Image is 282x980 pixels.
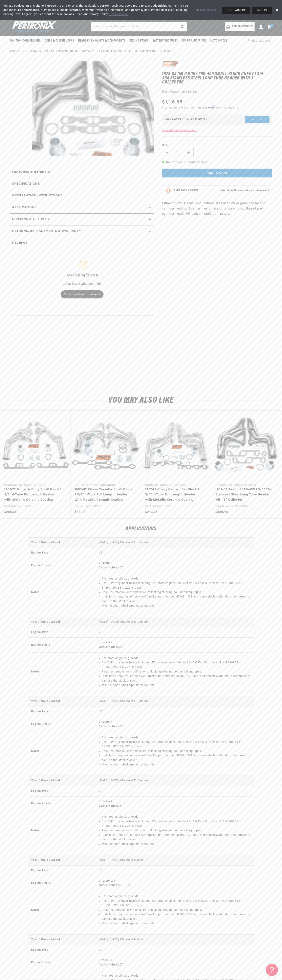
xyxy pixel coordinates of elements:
[99,646,118,649] strong: Cubic Inches:
[21,49,172,53] a: 1978-88 GM G Body 265-400 Small Block Chevy 1 3/4" 304 Stainless Steel Long Tube Header with 3" C...
[28,707,96,717] th: Engine Type
[99,959,108,962] strong: Liters:
[208,36,229,46] summary: Motorcycle
[96,627,254,637] td: V8
[10,36,43,46] summary: Ignition Conversions
[61,290,104,298] button: Be the first to write a review!
[28,696,96,707] th: Year / Make / Model
[28,786,96,796] th: Engine Type
[96,717,254,732] td: 5.7 350
[102,842,251,847] li: Must use non-shell type motor mounts.
[165,118,207,121] div: Does This part fit My vehicle?
[102,912,251,922] li: Installation requires left side A/C bracket part number H7608. 1979 and later vehicles with short...
[174,189,269,193] button: EMISSIONS CODEWhat does this emissions code mean?
[10,20,57,34] img: Pertronix
[96,776,254,786] td: [DATE]-[DATE] Chevrolet El Camino
[99,725,118,728] strong: Cubic Inches:
[96,617,254,627] td: [DATE]-[DATE] Chevrolet El Camino
[4,487,63,503] a: 1967-72 Mopar A Body Small Block 1 5/8" 4-Tube Full Length Header with Metallic Ceramic Coating
[96,786,254,796] td: V8
[102,763,251,767] li: Must use non-shell type motor mounts.
[28,732,96,771] th: Notes
[28,653,96,691] th: Notes
[176,107,181,109] span: $70
[28,855,96,865] th: Year / Make / Model
[225,22,255,31] a: Add my vehicle
[162,99,182,106] span: $1,116.65
[127,36,150,46] summary: Engine Swaps
[245,116,269,123] button: Verify
[28,638,96,653] th: Engine Size(s)
[96,797,254,811] td: 4.4 267
[102,740,251,749] li: Fits D-Port cylinder heads including ZZ4 crate engines. Will Not fit GM Fast Burn head PN 1930095...
[165,188,172,194] img: Emissions code
[162,72,272,84] h1: 1978-88 GM G Body 265-400 Small Block Chevy 1 3/4" 304 Stainless Steel Long Tube Header with 3" C...
[10,166,154,178] summary: Features & Benefits
[96,955,254,970] td: 4.4 267
[75,487,133,503] a: 1963-82 Chevy Corvette Small Block 1 5/8" 4-Tube Full Length Header with Metallic Ceramic Coating
[96,696,254,707] td: [DATE]-[DATE] Chevrolet El Camino
[222,7,250,14] button: DON'T ACCEPT
[196,8,216,12] a: Manage Cookies
[182,39,207,43] span: Spark Plug Wires
[96,707,254,717] td: V8
[78,39,125,43] span: Headers, Exhausts & Components
[12,241,27,246] h2: Reviews
[28,811,96,850] th: Notes
[10,527,272,532] h2: Applications
[10,214,154,225] summary: Shipping & Delivery
[28,876,96,891] th: Engine Size(s)
[91,22,187,31] input: Search Part #, Category or Keyword
[162,169,272,178] button: Add to cart
[10,178,154,190] summary: Specifications
[28,935,96,945] th: Year / Make / Model
[99,720,108,724] strong: Liters:
[99,800,108,803] strong: Liters:
[10,39,41,43] span: Ignition Conversions
[28,865,96,876] th: Engine Type
[12,217,50,222] h2: Shipping & Delivery
[3,4,190,17] span: We use cookies on this site to improve the efficiency of the navigation, perform analytics, serve...
[215,487,274,503] a: 1967-69 Firebird 326-455 1 3/4" 304 Stainless Steel Long Tube Header with 3" Collector
[96,638,254,653] td: 5.7 350
[28,627,96,637] th: Engine Type
[10,202,154,214] a: Applications
[102,577,251,581] li: Fits most angle plug heads.
[28,548,96,558] th: Engine Type
[174,189,198,192] strong: EMISSIONS CODE
[102,590,251,595] li: Requires removal or modification of locking steering columns if equipped.
[102,974,251,978] li: Fits most angle plug heads.
[99,566,118,569] strong: Cubic Inches:
[274,7,280,13] a: Dismiss Banner
[150,36,180,46] summary: Battery Products
[183,90,197,94] strong: D336-SS
[102,829,251,833] li: Requires removal or modification of locking steering columns if equipped.
[162,129,197,132] a: View All Vehicle Applications
[145,487,203,503] a: 1967-74 Chevy Camaro Big Block 1 3/4" 4-Tube Full Length Header with Metallic Ceramic Coating
[102,833,251,842] li: Installation requires left side A/C bracket part number H7608. 1979 and later vehicles with short...
[99,805,118,808] strong: Cubic Inches:
[12,249,152,313] div: customer reviews
[152,39,178,43] span: Battery Products
[99,879,108,882] strong: Liters:
[102,674,251,683] li: Installation requires left side A/C bracket part number H7608. 1979 and later vehicles with short...
[28,776,96,786] th: Year / Make / Model
[102,595,251,604] li: Installation requires left side A/C bracket part number H7608. 1979 and later vehicles with short...
[28,891,96,929] th: Notes
[102,908,251,912] li: Requires removal or modification of locking steering columns if equipped.
[102,815,251,819] li: Fits most angle plug heads.
[102,894,251,899] li: Fits most angle plug heads.
[162,160,272,165] p: In-Stock and Ready to Ship
[28,955,96,970] th: Engine Size(s)
[102,819,251,829] li: Fits D-Port cylinder heads including ZZ4 crate engines. Will Not fit GM Fast Burn head PN 1930095...
[28,538,96,548] th: Year / Make / Model
[19,273,145,277] div: We’re looking for stars!
[96,548,254,558] td: V8
[99,963,118,966] strong: Cubic Inches:
[10,49,272,53] nav: breadcrumbs
[102,922,251,926] li: Must use non-shell type motor mounts.
[28,573,96,612] th: Notes
[28,945,96,955] th: Engine Type
[210,39,227,43] span: Motorcycle
[10,397,272,404] h2: You may also like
